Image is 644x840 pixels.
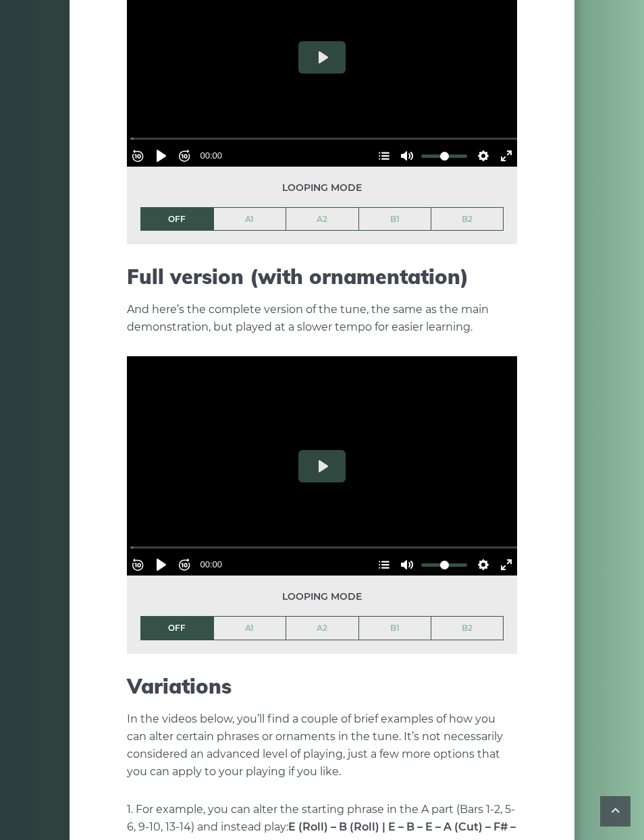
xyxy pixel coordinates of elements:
a: A2 [286,617,358,640]
a: B1 [359,208,431,231]
a: A1 [214,617,286,640]
p: And here’s the complete version of the tune, the same as the main demonstration, but played at a ... [127,301,517,336]
h2: Variations [127,674,517,698]
a: A2 [286,208,358,231]
span: Looping mode [140,589,504,605]
a: B2 [431,617,503,640]
a: B1 [359,617,431,640]
span: Looping mode [140,180,504,196]
p: In the videos below, you’ll find a couple of brief examples of how you can alter certain phrases ... [127,710,517,781]
a: B2 [431,208,503,231]
h2: Full version (with ornamentation) [127,264,517,289]
a: A1 [214,208,286,231]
